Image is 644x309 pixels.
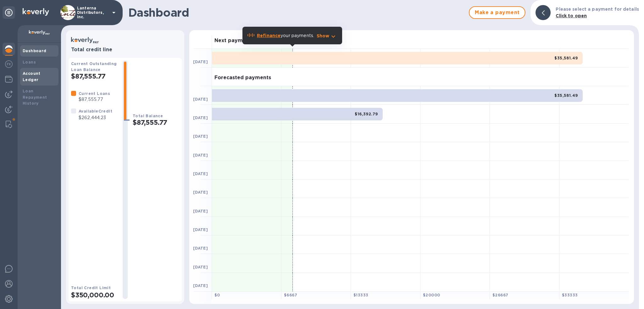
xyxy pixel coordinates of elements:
[193,283,208,288] b: [DATE]
[23,71,41,82] b: Account Ledger
[193,153,208,157] b: [DATE]
[5,60,13,68] img: Foreign exchange
[562,293,578,297] b: $ 33333
[71,291,118,299] h2: $350,000.00
[257,33,280,38] b: Refinance
[23,8,49,16] img: Logo
[317,33,337,39] button: Show
[23,48,47,53] b: Dashboard
[71,285,111,290] b: Total Credit Limit
[193,59,208,64] b: [DATE]
[284,293,297,297] b: $ 6667
[193,209,208,213] b: [DATE]
[554,93,578,98] b: $35,581.49
[214,293,220,297] b: $ 0
[353,293,368,297] b: $ 13333
[475,9,520,16] span: Make a payment
[317,33,330,39] p: Show
[469,6,525,19] button: Make a payment
[214,38,251,44] h3: Next payment
[77,6,108,19] p: Lanterna Distributors, Inc.
[492,293,508,297] b: $ 26667
[193,265,208,269] b: [DATE]
[79,109,112,113] b: Available Credit
[355,112,378,116] b: $16,392.79
[71,72,118,80] h2: $87,555.77
[79,96,110,103] p: $87,555.77
[556,7,639,12] b: Please select a payment for details
[71,47,179,53] h3: Total credit line
[128,6,466,19] h1: Dashboard
[193,134,208,139] b: [DATE]
[79,114,112,121] p: $262,444.23
[71,61,117,72] b: Current Outstanding Loan Balance
[193,171,208,176] b: [DATE]
[257,32,314,39] p: your payments.
[193,246,208,251] b: [DATE]
[133,113,163,118] b: Total Balance
[133,119,179,126] h2: $87,555.77
[193,227,208,232] b: [DATE]
[193,97,208,102] b: [DATE]
[423,293,440,297] b: $ 20000
[79,91,110,96] b: Current Loans
[214,75,271,81] h3: Forecasted payments
[23,60,36,64] b: Loans
[23,89,47,106] b: Loan Repayment History
[193,190,208,195] b: [DATE]
[554,56,578,60] b: $35,581.49
[5,75,13,83] img: Wallets
[556,13,587,18] b: Click to open
[193,115,208,120] b: [DATE]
